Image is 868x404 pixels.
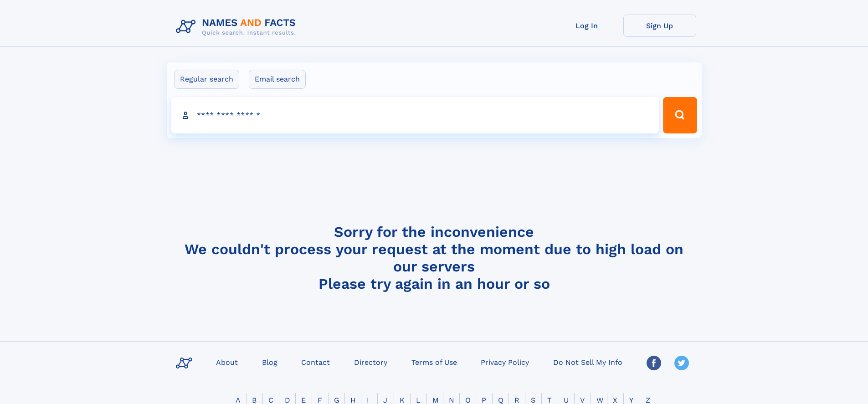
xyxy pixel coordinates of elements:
img: Twitter [674,356,689,370]
a: Directory [350,355,391,368]
a: Sign Up [623,15,696,37]
input: search input [171,97,659,133]
a: About [212,355,241,368]
img: Logo Names and Facts [172,15,303,39]
a: Terms of Use [408,355,461,368]
a: Blog [258,355,281,368]
a: Contact [298,355,334,368]
a: Log In [550,15,623,37]
button: Search Button [663,97,697,133]
img: Facebook [647,356,661,370]
h4: Sorry for the inconvenience We couldn't process your request at the moment due to high load on ou... [172,223,696,292]
label: Email search [249,70,306,89]
a: Privacy Policy [477,355,533,368]
label: Regular search [174,70,239,89]
a: Do Not Sell My Info [550,355,626,368]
